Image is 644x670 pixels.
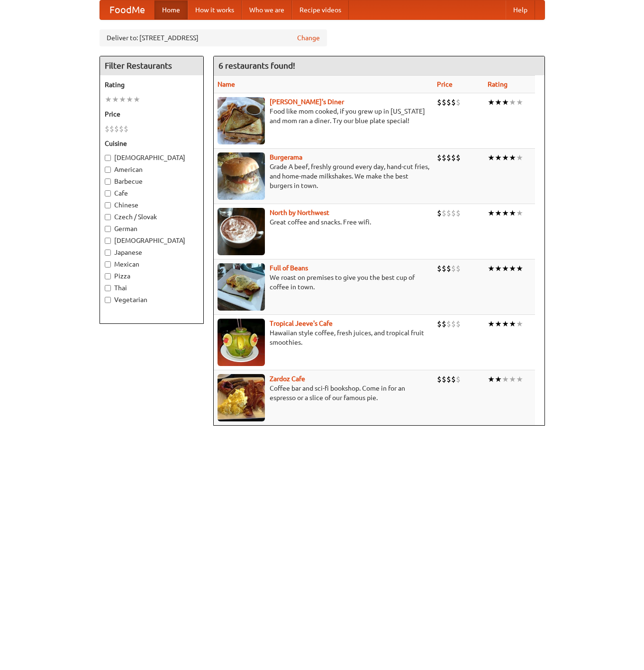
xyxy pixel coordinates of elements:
[451,97,456,107] li: $
[495,152,502,163] li: ★
[446,263,451,274] li: $
[154,0,188,19] a: Home
[502,319,509,329] li: ★
[502,152,509,163] li: ★
[488,97,495,107] li: ★
[456,208,461,218] li: $
[506,0,535,19] a: Help
[437,80,453,88] a: Price
[218,80,235,88] a: Name
[218,61,295,70] ng-pluralize: 6 restaurants found!
[105,190,111,197] input: Cafe
[437,152,442,163] li: $
[105,238,111,244] input: [DEMOGRAPHIC_DATA]
[242,0,292,19] a: Who we are
[442,374,446,384] li: $
[270,153,302,161] a: Burgerama
[456,374,461,384] li: $
[509,208,516,218] li: ★
[456,263,461,274] li: $
[270,209,329,216] a: North by Northwest
[488,152,495,163] li: ★
[105,200,199,210] label: Chinese
[456,152,461,163] li: $
[218,328,429,347] p: Hawaiian style coffee, fresh juices, and tropical fruit smoothies.
[112,94,119,105] li: ★
[218,152,265,200] img: burgerama.jpg
[270,375,305,383] a: Zardoz Cafe
[297,33,320,43] a: Change
[488,80,508,88] a: Rating
[105,124,109,134] li: $
[105,297,111,303] input: Vegetarian
[502,374,509,384] li: ★
[442,152,446,163] li: $
[292,0,349,19] a: Recipe videos
[442,97,446,107] li: $
[105,177,199,186] label: Barbecue
[509,152,516,163] li: ★
[100,29,327,46] div: Deliver to: [STREET_ADDRESS]
[516,152,523,163] li: ★
[437,319,442,329] li: $
[218,97,265,144] img: sallys.jpg
[119,94,126,105] li: ★
[451,374,456,384] li: $
[105,94,112,105] li: ★
[488,263,495,274] li: ★
[502,208,509,218] li: ★
[105,167,111,173] input: American
[270,98,344,106] a: [PERSON_NAME]'s Diner
[109,124,114,134] li: $
[105,236,199,245] label: [DEMOGRAPHIC_DATA]
[105,259,199,269] label: Mexican
[105,153,199,162] label: [DEMOGRAPHIC_DATA]
[105,165,199,174] label: American
[100,0,154,19] a: FoodMe
[218,374,265,421] img: zardoz.jpg
[105,188,199,198] label: Cafe
[105,226,111,232] input: German
[509,97,516,107] li: ★
[126,94,133,105] li: ★
[495,263,502,274] li: ★
[270,264,308,272] a: Full of Beans
[218,384,429,402] p: Coffee bar and sci-fi bookshop. Come in for an espresso or a slice of our famous pie.
[502,97,509,107] li: ★
[270,320,333,327] a: Tropical Jeeve's Cafe
[442,319,446,329] li: $
[488,374,495,384] li: ★
[105,202,111,208] input: Chinese
[218,273,429,292] p: We roast on premises to give you the best cup of coffee in town.
[218,208,265,255] img: north.jpg
[105,261,111,268] input: Mexican
[442,263,446,274] li: $
[105,250,111,256] input: Japanese
[451,152,456,163] li: $
[105,271,199,281] label: Pizza
[446,208,451,218] li: $
[437,374,442,384] li: $
[105,139,199,148] h5: Cuisine
[105,248,199,257] label: Japanese
[114,124,119,134] li: $
[105,273,111,279] input: Pizza
[119,124,124,134] li: $
[488,208,495,218] li: ★
[218,319,265,366] img: jeeves.jpg
[105,295,199,304] label: Vegetarian
[218,107,429,125] p: Food like mom cooked, if you grew up in [US_STATE] and mom ran a diner. Try our blue plate special!
[105,224,199,233] label: German
[124,124,128,134] li: $
[456,319,461,329] li: $
[502,263,509,274] li: ★
[105,109,199,119] h5: Price
[509,319,516,329] li: ★
[188,0,242,19] a: How it works
[105,283,199,293] label: Thai
[442,208,446,218] li: $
